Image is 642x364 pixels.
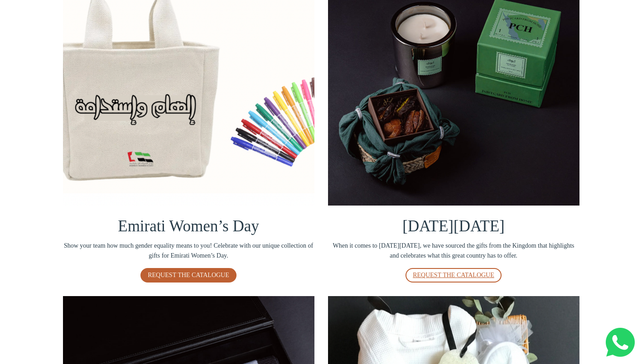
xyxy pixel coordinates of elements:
span: REQUEST THE CATALOGUE [413,272,494,278]
a: REQUEST THE CATALOGUE [140,268,237,283]
span: Company name [258,38,303,45]
span: Number of gifts [258,75,301,82]
span: When it comes to [DATE][DATE], we have sourced the gifts from the Kingdom that highlights and cel... [328,241,579,261]
span: Emirati Women’s Day [118,217,259,235]
span: REQUEST THE CATALOGUE [148,272,229,278]
span: Last name [258,1,288,8]
span: Show your team how much gender equality means to you! Celebrate with our unique collection of gif... [63,241,314,261]
img: Whatsapp [606,328,635,357]
a: REQUEST THE CATALOGUE [405,268,502,283]
span: [DATE][DATE] [402,217,504,235]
